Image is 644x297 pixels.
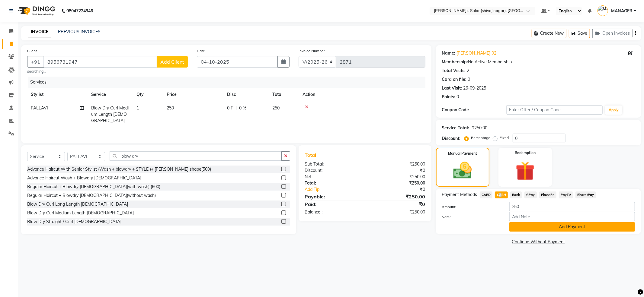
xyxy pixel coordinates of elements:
[27,201,128,207] div: Blow Dry Curl Long Length [DEMOGRAPHIC_DATA]
[472,125,488,131] div: ₹250.00
[365,167,430,174] div: ₹0
[27,219,121,225] div: Blow Dry Straight / Curl [DEMOGRAPHIC_DATA]
[515,150,536,156] label: Redemption
[110,151,282,161] input: Search or Scan
[442,59,468,65] div: Membership:
[136,105,139,111] span: 1
[437,239,640,245] a: Continue Without Payment
[442,68,466,74] div: Total Visits:
[510,191,522,198] span: Bank
[510,159,541,183] img: _gift.svg
[457,50,497,56] a: [PERSON_NAME] 02
[442,125,469,131] div: Service Total:
[442,107,506,113] div: Coupon Code
[463,85,486,91] div: 26-09-2025
[569,29,590,38] button: Save
[300,193,365,200] div: Payable:
[365,201,430,208] div: ₹0
[509,202,635,211] input: Amount
[471,135,491,141] label: Percentage
[300,186,376,193] a: Add Tip
[58,29,101,34] a: PREVIOUS INVOICES
[559,191,573,198] span: PayTM
[575,191,596,198] span: BharatPay
[15,2,57,19] img: logo
[365,209,430,215] div: ₹250.00
[437,214,505,220] label: Note:
[167,105,174,111] span: 250
[305,152,319,158] span: Total
[605,106,622,115] button: Apply
[506,105,603,115] input: Enter Offer / Coupon Code
[442,191,477,198] span: Payment Methods
[160,59,184,65] span: Add Client
[300,174,365,180] div: Net:
[27,166,211,172] div: Advance Haircut With Senior Stylist (Wash + blowdry + STYLE )+ [PERSON_NAME] shape(500)
[524,191,537,198] span: GPay
[235,105,237,111] span: |
[66,2,93,19] b: 08047224946
[28,77,430,88] div: Services
[300,167,365,174] div: Discount:
[442,85,462,91] div: Last Visit:
[91,105,129,123] span: Blow Dry Curl Medium Length [DEMOGRAPHIC_DATA]
[442,135,461,142] div: Discount:
[300,161,365,167] div: Sub Total:
[27,56,44,68] button: +91
[365,161,430,167] div: ₹250.00
[442,76,467,83] div: Card on file:
[300,180,365,186] div: Total:
[437,204,505,210] label: Amount:
[447,160,478,181] img: _cash.svg
[598,5,608,16] img: MANAGER
[592,29,633,38] button: Open Invoices
[300,201,365,208] div: Paid:
[467,68,469,74] div: 2
[133,88,163,101] th: Qty
[28,27,51,37] a: INVOICE
[27,69,188,74] small: searching...
[27,175,141,181] div: Advance Haircut Wash + Blowdry [DEMOGRAPHIC_DATA]
[539,191,556,198] span: PhonePe
[88,88,133,101] th: Service
[365,180,430,186] div: ₹250.00
[509,212,635,221] input: Add Note
[457,94,459,100] div: 0
[495,191,508,198] span: CASH
[31,105,48,111] span: PALLAVI
[442,50,456,56] div: Name:
[365,193,430,200] div: ₹250.00
[163,88,223,101] th: Price
[269,88,299,101] th: Total
[468,76,470,83] div: 0
[27,192,156,199] div: Regular Haircut + Blowdry [DEMOGRAPHIC_DATA](without wash)
[448,151,477,156] label: Manual Payment
[442,59,635,65] div: No Active Membership
[239,105,246,111] span: 0 %
[27,184,160,190] div: Regular Haircut + Blowdry [DEMOGRAPHIC_DATA](with wash) (600)
[43,56,157,68] input: Search by Name/Mobile/Email/Code
[27,210,134,216] div: Blow Dry Curl Medium Length [DEMOGRAPHIC_DATA]
[27,48,37,54] label: Client
[480,191,493,198] span: CARD
[500,135,509,141] label: Fixed
[509,222,635,232] button: Add Payment
[442,94,456,100] div: Points:
[27,88,88,101] th: Stylist
[299,48,325,54] label: Invoice Number
[376,186,430,193] div: ₹0
[227,105,233,111] span: 0 F
[157,56,188,68] button: Add Client
[272,105,280,111] span: 250
[197,48,205,54] label: Date
[299,88,425,101] th: Action
[365,174,430,180] div: ₹250.00
[532,29,566,38] button: Create New
[223,88,269,101] th: Disc
[611,8,633,14] span: MANAGER
[300,209,365,215] div: Balance :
